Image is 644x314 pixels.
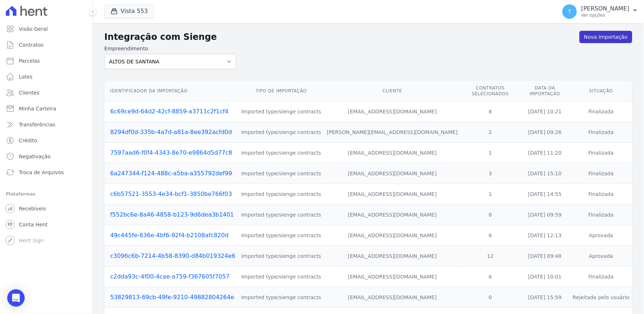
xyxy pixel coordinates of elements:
[324,184,461,205] td: [EMAIL_ADDRESS][DOMAIN_NAME]
[19,169,64,176] span: Troca de Arquivos
[3,70,90,84] a: Lotes
[3,201,90,216] a: Recebíveis
[3,165,90,180] a: Troca de Arquivos
[461,225,520,246] td: 6
[570,246,632,267] td: Aprovada
[104,45,236,53] label: Empreendimento
[570,122,632,143] td: Finalizada
[19,105,56,112] span: Minha Carteira
[110,191,232,197] a: c6b57521-3553-4e34-bcf1-3850be766f03
[461,184,520,205] td: 1
[7,289,25,307] div: Open Intercom Messenger
[570,81,632,101] th: Situação
[581,5,630,12] p: [PERSON_NAME]
[19,205,46,212] span: Recebíveis
[557,1,644,22] button: T [PERSON_NAME] Ver opções
[19,221,47,228] span: Conta Hent
[238,143,324,163] td: Imported type/sienge contracts
[238,246,324,267] td: Imported type/sienge contracts
[110,149,232,156] a: 7597aad6-f0f4-4343-8e70-e9864d5d77c8
[520,163,570,184] td: [DATE] 15:10
[19,89,39,96] span: Clientes
[520,205,570,225] td: [DATE] 09:59
[581,12,630,18] p: Ver opções
[570,143,632,163] td: Finalizada
[104,30,579,43] h2: Integração com Sienge
[570,184,632,205] td: Finalizada
[3,54,90,68] a: Parcelas
[19,41,43,49] span: Contratos
[520,287,570,308] td: [DATE] 15:59
[110,108,229,115] a: 6c69ce9d-64d2-42cf-8859-a3711c2f1cf4
[104,81,238,101] th: Identificador da Importação
[324,143,461,163] td: [EMAIL_ADDRESS][DOMAIN_NAME]
[6,190,87,198] div: Plataformas
[324,205,461,225] td: [EMAIL_ADDRESS][DOMAIN_NAME]
[520,143,570,163] td: [DATE] 11:20
[570,225,632,246] td: Aprovada
[461,143,520,163] td: 1
[324,81,461,101] th: Cliente
[19,121,55,128] span: Transferências
[3,217,90,232] a: Conta Hent
[110,273,230,280] a: c2dda93c-4f00-4cae-a759-f367605f7057
[570,101,632,122] td: Finalizada
[19,137,37,144] span: Crédito
[570,205,632,225] td: Finalizada
[461,246,520,267] td: 12
[570,267,632,287] td: Finalizada
[324,267,461,287] td: [EMAIL_ADDRESS][DOMAIN_NAME]
[520,267,570,287] td: [DATE] 10:01
[520,101,570,122] td: [DATE] 10:21
[461,122,520,143] td: 2
[110,129,232,135] a: 8294df0d-335b-4a7d-a81a-8ee392acfd0d
[324,163,461,184] td: [EMAIL_ADDRESS][DOMAIN_NAME]
[520,122,570,143] td: [DATE] 09:26
[238,81,324,101] th: Tipo de Importação
[520,184,570,205] td: [DATE] 14:55
[3,85,90,100] a: Clientes
[461,287,520,308] td: 0
[324,225,461,246] td: [EMAIL_ADDRESS][DOMAIN_NAME]
[3,133,90,148] a: Crédito
[110,170,232,177] a: 6a247344-f124-488c-a5ba-a355792def99
[461,163,520,184] td: 3
[570,287,632,308] td: Rejeitada pelo usuário
[461,205,520,225] td: 6
[238,101,324,122] td: Imported type/sienge contracts
[19,25,48,33] span: Visão Geral
[110,294,234,301] a: 53829813-69cb-49fe-9210-49882804264e
[19,57,40,64] span: Parcelas
[461,101,520,122] td: 8
[461,81,520,101] th: Contratos Selecionados
[324,287,461,308] td: [EMAIL_ADDRESS][DOMAIN_NAME]
[238,287,324,308] td: Imported type/sienge contracts
[3,38,90,52] a: Contratos
[461,267,520,287] td: 6
[3,117,90,132] a: Transferências
[104,4,154,18] button: Vista 553
[3,22,90,36] a: Visão Geral
[3,101,90,116] a: Minha Carteira
[110,232,229,239] a: 49c445fe-636e-4bf6-92f4-b2108afc820d
[19,73,33,80] span: Lotes
[520,225,570,246] td: [DATE] 12:13
[238,267,324,287] td: Imported type/sienge contracts
[568,9,572,14] span: T
[520,81,570,101] th: Data da Importação
[570,163,632,184] td: Finalizada
[324,246,461,267] td: [EMAIL_ADDRESS][DOMAIN_NAME]
[19,153,51,160] span: Negativação
[110,252,236,259] a: c3096c6b-7214-4b58-8390-d84b019324e6
[324,122,461,143] td: [PERSON_NAME][EMAIL_ADDRESS][DOMAIN_NAME]
[3,149,90,164] a: Negativação
[579,31,632,43] a: Nova Importação
[110,211,234,218] a: f552bc6e-8a46-4858-b123-9d6dea3b1401
[238,205,324,225] td: Imported type/sienge contracts
[238,225,324,246] td: Imported type/sienge contracts
[238,184,324,205] td: Imported type/sienge contracts
[238,163,324,184] td: Imported type/sienge contracts
[238,122,324,143] td: Imported type/sienge contracts
[520,246,570,267] td: [DATE] 09:48
[324,101,461,122] td: [EMAIL_ADDRESS][DOMAIN_NAME]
